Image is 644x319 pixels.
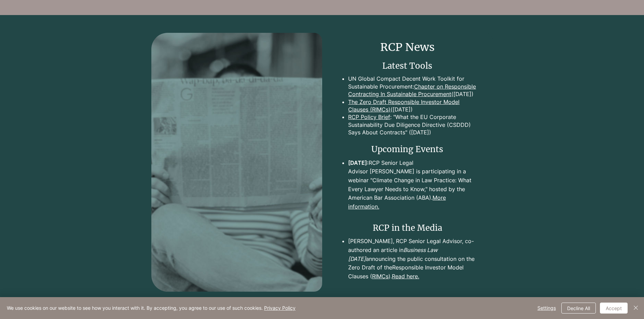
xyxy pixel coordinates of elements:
a: RIMCs [372,273,388,280]
p: [PERSON_NAME], RCP Senior Legal Advisor, co-authored an article in announcing the public consulta... [348,237,476,281]
span: Settings [537,303,556,313]
a: ). [388,273,392,280]
a: Privacy Policy [264,305,296,311]
a: ) [411,106,413,113]
button: Accept [600,303,628,314]
img: Image by Roman Kraft [151,33,322,292]
a: RCP Policy Brief [348,114,390,120]
span: Business Law [DATE] [348,247,438,262]
a: [DATE]:RCP Senior Legal Advisor [PERSON_NAME] is participating in a webinar "Climate Change in La... [348,159,471,201]
p: UN Global Compact Decent Work Toolkit for Sustainable Procurement: ([DATE]) [348,75,476,98]
h3: Latest Tools [339,60,477,72]
p: ( [348,98,476,114]
a: [DATE] [393,106,411,113]
span: We use cookies on our website to see how you interact with it. By accepting, you agree to our use... [7,305,296,311]
a: The Zero Draft Responsible Investor Model Clauses (RIMCs) [348,98,460,113]
a: : "What the EU Corporate Sustainability Due Diligence Directive (CSDDD) Says About Contracts" ([D... [348,114,471,136]
button: Close [632,303,640,314]
a: Read here. [392,273,419,280]
span: [DATE]: [348,159,369,166]
a: More information. [348,194,446,210]
a: Responsible Investor Model Clauses ( [348,264,464,280]
button: Decline All [561,303,596,314]
img: Close [632,304,640,312]
h2: RCP in the Media [338,222,476,234]
h2: RCP News [339,40,477,55]
h2: Upcoming Events [338,144,476,155]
